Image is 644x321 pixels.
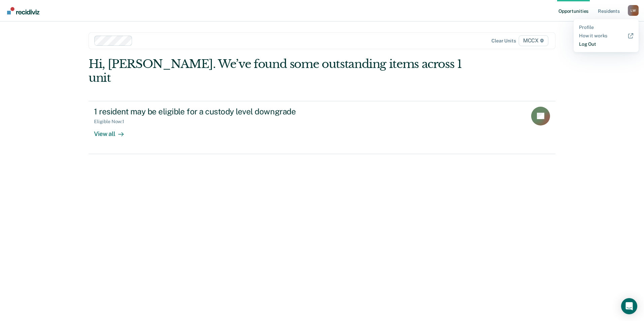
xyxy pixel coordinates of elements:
a: Log Out [579,41,633,47]
span: MCCX [519,35,548,46]
div: 1 resident may be eligible for a custody level downgrade [94,107,330,116]
a: 1 resident may be eligible for a custody level downgradeEligible Now:1View all [89,101,555,154]
a: How it works [579,33,633,39]
img: Recidiviz [7,7,39,14]
div: Eligible Now : 1 [94,119,130,124]
div: L W [628,5,639,16]
div: Clear units [491,38,516,44]
div: Open Intercom Messenger [621,298,637,314]
div: View all [94,124,132,138]
button: Profile dropdown button [628,5,639,16]
div: Hi, [PERSON_NAME]. We’ve found some outstanding items across 1 unit [89,57,462,85]
a: Profile [579,25,633,30]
